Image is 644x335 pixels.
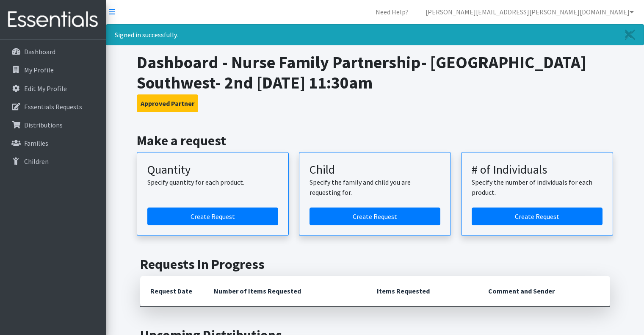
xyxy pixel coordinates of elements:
a: Close [616,25,644,45]
p: Specify quantity for each product. [147,177,278,187]
h1: Dashboard - Nurse Family Partnership- [GEOGRAPHIC_DATA] Southwest- 2nd [DATE] 11:30am [137,52,613,93]
th: Number of Items Requested [204,276,367,307]
p: Dashboard [24,47,55,56]
a: Create a request by quantity [147,208,278,225]
img: HumanEssentials [3,6,102,34]
a: [PERSON_NAME][EMAIL_ADDRESS][PERSON_NAME][DOMAIN_NAME] [419,3,641,20]
p: Edit My Profile [24,84,67,93]
p: Essentials Requests [24,102,82,111]
p: Distributions [24,121,63,129]
p: Children [24,157,49,166]
a: Distributions [3,116,102,133]
a: Need Help? [369,3,415,20]
a: Dashboard [3,43,102,60]
p: Families [24,139,48,147]
th: Items Requested [367,276,478,307]
h3: # of Individuals [472,163,603,177]
p: Specify the number of individuals for each product. [472,177,603,197]
p: Specify the family and child you are requesting for. [310,177,440,197]
h2: Requests In Progress [140,256,610,272]
div: Signed in successfully. [106,24,644,45]
h2: Make a request [137,133,613,149]
a: Create a request by number of individuals [472,208,603,225]
button: Approved Partner [137,94,198,112]
a: Create a request for a child or family [310,208,440,225]
a: Families [3,135,102,152]
p: My Profile [24,66,54,74]
a: My Profile [3,61,102,78]
a: Children [3,153,102,170]
a: Essentials Requests [3,98,102,115]
a: Edit My Profile [3,80,102,97]
h3: Child [310,163,440,177]
h3: Quantity [147,163,278,177]
th: Comment and Sender [478,276,610,307]
th: Request Date [140,276,204,307]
